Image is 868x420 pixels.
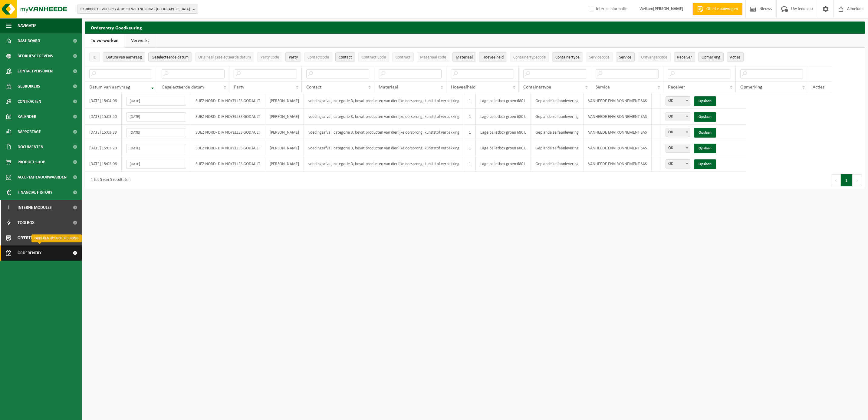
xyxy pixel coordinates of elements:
[476,156,531,172] td: Lage palletbox groen 680 L
[88,175,130,186] div: 1 tot 5 van 5 resultaten
[265,140,304,156] td: [PERSON_NAME]
[451,85,475,90] span: Hoeveelheid
[285,52,301,62] button: PartyParty: Activate to sort
[666,128,690,137] span: OK
[18,79,40,94] span: Gebruikers
[552,52,583,62] button: ContainertypeContainertype: Activate to sort
[730,55,740,60] span: Acties
[335,52,355,62] button: ContactContact: Activate to sort
[18,155,45,170] span: Product Shop
[265,109,304,125] td: [PERSON_NAME]
[106,55,142,60] span: Datum van aanvraag
[464,140,476,156] td: 1
[304,93,464,109] td: voedingsafval, categorie 3, bevat producten van dierlijke oorsprong, kunststof verpakking
[692,3,742,15] a: Offerte aanvragen
[482,55,504,60] span: Hoeveelheid
[584,125,652,140] td: VANHEEDE ENVIRONNEMENT SAS
[666,159,690,168] span: OK
[853,174,862,186] button: Next
[289,55,298,60] span: Party
[191,93,265,109] td: SUEZ NORD- DIV NOYELLES GODAULT
[85,34,125,48] a: Te verwerken
[452,52,476,62] button: MateriaalMateriaal: Activate to sort
[18,109,36,124] span: Kalender
[584,140,652,156] td: VANHEEDE ENVIRONNEMENT SAS
[18,48,53,64] span: Bedrijfsgegevens
[89,85,130,90] span: Datum van aanvraag
[653,7,683,11] strong: [PERSON_NAME]
[85,109,122,125] td: [DATE] 15:03:50
[555,55,580,60] span: Containertype
[265,125,304,140] td: [PERSON_NAME]
[358,52,389,62] button: Contract CodeContract Code: Activate to sort
[103,52,145,62] button: Datum van aanvraagDatum van aanvraag: Activate to remove sorting
[257,52,282,62] button: Party CodeParty Code: Activate to sort
[152,55,189,60] span: Geselecteerde datum
[464,125,476,140] td: 1
[531,140,584,156] td: Geplande zelfaanlevering
[666,97,690,105] span: OK
[417,52,449,62] button: Materiaal codeMateriaal code: Activate to sort
[666,160,690,168] span: OK
[464,156,476,172] td: 1
[191,156,265,172] td: SUEZ NORD- DIV NOYELLES GODAULT
[616,52,635,62] button: ServiceService: Activate to sort
[813,85,824,90] span: Acties
[18,18,36,33] span: Navigatie
[476,125,531,140] td: Lage palletbox groen 680 L
[77,5,198,14] button: 01-000001 - VILLEROY & BOCH WELLNESS NV - [GEOGRAPHIC_DATA]
[18,94,41,109] span: Contracten
[304,125,464,140] td: voedingsafval, categorie 3, bevat producten van dierlijke oorsprong, kunststof verpakking
[191,140,265,156] td: SUEZ NORD- DIV NOYELLES GODAULT
[362,55,386,60] span: Contract Code
[18,245,68,261] span: Orderentry Goedkeuring
[304,140,464,156] td: voedingsafval, categorie 3, bevat producten van dierlijke oorsprong, kunststof verpakking
[234,85,244,90] span: Party
[195,52,254,62] button: Origineel geselecteerde datumOrigineel geselecteerde datum: Activate to sort
[619,55,631,60] span: Service
[125,34,155,48] a: Verwerkt
[18,185,52,200] span: Financial History
[304,109,464,125] td: voedingsafval, categorie 3, bevat producten van dierlijke oorsprong, kunststof verpakking
[513,55,546,60] span: Containertypecode
[740,85,762,90] span: Opmerking
[93,55,97,60] span: ID
[198,55,251,60] span: Origineel geselecteerde datum
[261,55,279,60] span: Party Code
[148,52,192,62] button: Geselecteerde datumGeselecteerde datum: Activate to sort
[476,93,531,109] td: Lage palletbox groen 680 L
[6,200,12,215] span: I
[339,55,352,60] span: Contact
[456,55,473,60] span: Materiaal
[464,93,476,109] td: 1
[584,156,652,172] td: VANHEEDE ENVIRONNEMENT SAS
[85,93,122,109] td: [DATE] 15:04:06
[698,52,724,62] button: OpmerkingOpmerking: Activate to sort
[89,52,100,62] button: IDID: Activate to sort
[392,52,414,62] button: ContractContract: Activate to sort
[694,96,716,106] a: Opslaan
[694,128,716,138] a: Opslaan
[841,174,853,186] button: 1
[18,139,43,155] span: Documenten
[666,112,690,121] span: OK
[307,55,329,60] span: Contactcode
[705,6,739,12] span: Offerte aanvragen
[531,109,584,125] td: Geplande zelfaanlevering
[304,156,464,172] td: voedingsafval, categorie 3, bevat producten van dierlijke oorsprong, kunststof verpakking
[674,52,695,62] button: ReceiverReceiver: Activate to sort
[666,144,690,152] span: OK
[584,93,652,109] td: VANHEEDE ENVIRONNEMENT SAS
[479,52,507,62] button: HoeveelheidHoeveelheid: Activate to sort
[584,109,652,125] td: VANHEEDE ENVIRONNEMENT SAS
[81,5,190,14] span: 01-000001 - VILLEROY & BOCH WELLNESS NV - [GEOGRAPHIC_DATA]
[85,125,122,140] td: [DATE] 15:03:33
[523,85,551,90] span: Containertype
[668,85,685,90] span: Receiver
[641,55,667,60] span: Ontvangercode
[464,109,476,125] td: 1
[587,5,627,14] label: Interne informatie
[586,52,613,62] button: ServicecodeServicecode: Activate to sort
